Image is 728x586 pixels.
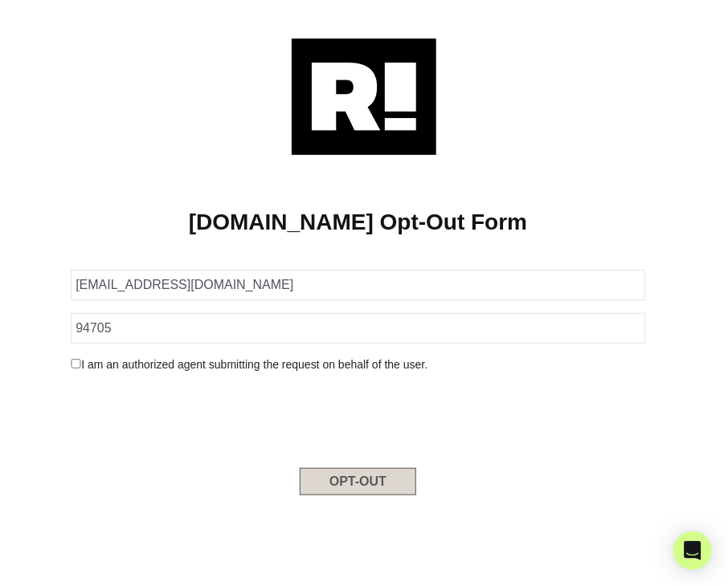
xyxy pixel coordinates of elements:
img: Retention.com [292,39,436,155]
input: Email Address [71,270,645,300]
div: Open Intercom Messenger [673,531,712,570]
input: Zipcode [71,313,645,344]
iframe: reCAPTCHA [236,386,481,449]
h1: [DOMAIN_NAME] Opt-Out Form [24,209,692,236]
div: I am an authorized agent submitting the request on behalf of the user. [59,356,657,373]
button: OPT-OUT [300,468,416,495]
